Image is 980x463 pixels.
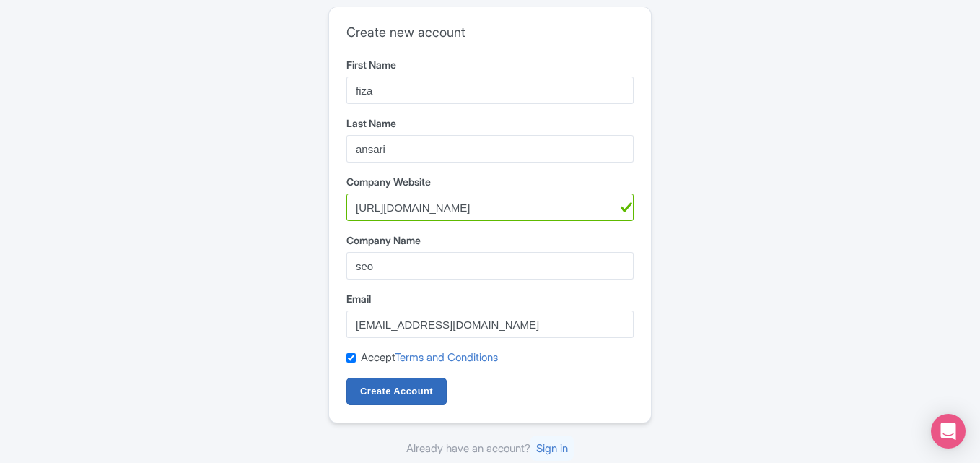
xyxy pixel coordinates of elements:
label: First Name [346,57,634,72]
label: Accept [361,350,498,366]
input: example.com [346,194,634,221]
input: username@example.com [346,311,634,338]
a: Terms and Conditions [395,350,498,364]
div: Already have an account? [328,441,652,457]
input: Create Account [346,378,447,405]
label: Email [346,291,634,306]
div: Open Intercom Messenger [931,414,966,449]
h2: Create new account [346,25,634,40]
a: Sign in [530,436,574,461]
label: Company Name [346,233,634,248]
label: Company Website [346,174,634,189]
label: Last Name [346,116,634,131]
